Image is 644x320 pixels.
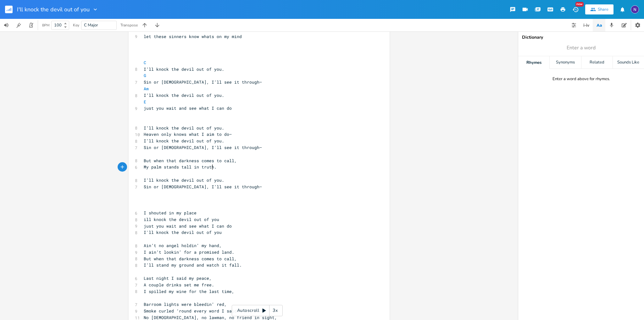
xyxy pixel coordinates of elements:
div: New [575,2,584,7]
span: A couple drinks set me free. [144,282,214,288]
span: But when that darkness comes to call, [144,256,237,262]
span: Sin or [DEMOGRAPHIC_DATA], I’ll see it through— [144,79,262,85]
span: I’ll knock the devil out of you. [144,92,224,98]
span: Am [144,86,149,91]
span: Heaven only knows what I aim to do— [144,131,232,137]
span: just you wait and see what I can do [144,105,232,111]
span: I ain’t lookin’ for a promised land. [144,249,234,255]
img: Nathan Seeger [631,5,639,14]
span: C [144,60,146,65]
span: Last night I said my peace, [144,275,212,281]
span: My palm stands tall in truth. [144,164,217,170]
div: Rhymes [518,56,549,69]
span: just you wait and see what I can do [144,223,232,229]
div: BPM [42,24,49,27]
button: Share [585,4,613,14]
div: Synonyms [550,56,581,69]
span: Barroom lights were bleedin’ red, [144,301,227,307]
div: 3x [269,305,281,316]
span: let these sinners know whats on my mind [144,34,242,39]
span: C Major [84,22,98,28]
span: But when that darkness comes to call, [144,158,237,163]
div: Related [581,56,613,69]
span: I'll knock the devil out of you [144,229,222,235]
div: Autoscroll [232,305,283,316]
span: Ain’t no angel holdin’ my hand, [144,243,222,248]
div: Enter a word above for rhymes. [552,76,610,82]
span: Smoke curled ‘round every word I said. [144,308,239,314]
span: I’ll knock the devil out of you. [144,66,224,72]
span: I spilled my wine for the last time, [144,289,234,294]
div: Transpose [120,23,138,27]
span: Sin or [DEMOGRAPHIC_DATA], I’ll see it through— [144,145,262,150]
button: New [569,4,582,15]
span: Sin or [DEMOGRAPHIC_DATA], I’ll see it through— [144,184,262,190]
span: G [144,73,146,78]
span: I’ll knock the devil out of you. [144,125,224,131]
div: Share [598,7,608,12]
span: E [144,27,146,33]
span: I’ll knock the devil out of you. [144,177,224,183]
div: Key [73,23,79,27]
div: Dictionary [522,35,640,40]
span: Enter a word [567,44,596,52]
span: ill knock the devil out of you [144,217,219,222]
span: I'll knock the devil out of you [17,7,90,12]
span: I shouted in my place [144,210,197,216]
span: I’ll knock the devil out of you. [144,138,224,144]
span: E [144,99,146,105]
span: I’ll stand my ground and watch it fall. [144,262,242,268]
div: Sounds Like [613,56,644,69]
